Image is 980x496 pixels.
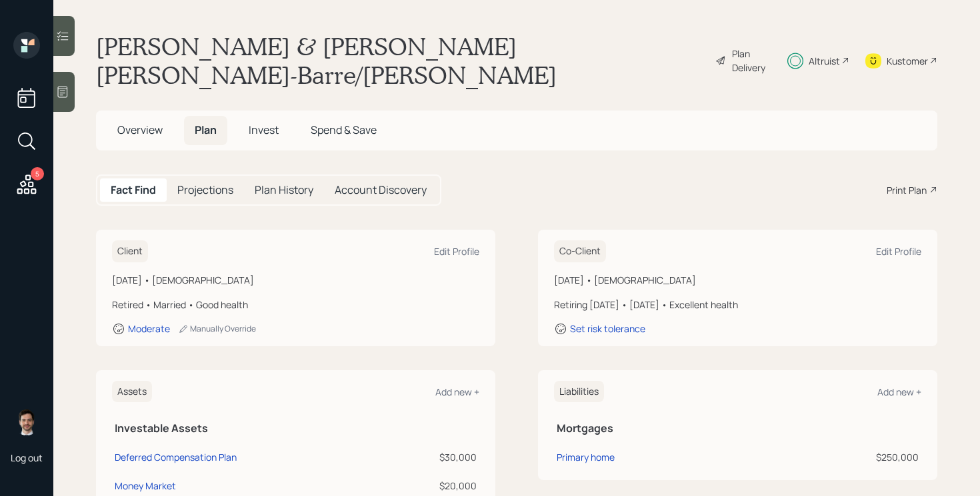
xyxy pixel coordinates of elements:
[178,323,256,334] div: Manually Override
[554,298,921,312] div: Retiring [DATE] • [DATE] • Excellent health
[877,385,921,398] div: Add new +
[809,54,840,68] div: Altruist
[434,245,479,258] div: Edit Profile
[195,123,217,137] span: Plan
[887,54,928,68] div: Kustomer
[111,184,156,196] h5: Fact Find
[96,32,705,89] h1: [PERSON_NAME] & [PERSON_NAME] [PERSON_NAME]-Barre/[PERSON_NAME]
[381,450,477,464] div: $30,000
[554,273,921,287] div: [DATE] • [DEMOGRAPHIC_DATA]
[115,479,176,493] div: Money Market
[31,167,44,180] div: 5
[177,184,233,196] h5: Projections
[554,381,604,403] h6: Liabilities
[11,451,43,464] div: Log out
[112,381,152,403] h6: Assets
[115,450,237,464] div: Deferred Compensation Plan
[249,123,279,137] span: Invest
[311,123,377,137] span: Spend & Save
[381,479,477,493] div: $20,000
[255,184,313,196] h5: Plan History
[112,240,148,262] h6: Client
[128,322,170,335] div: Moderate
[115,422,477,435] h5: Investable Assets
[765,450,919,464] div: $250,000
[117,123,163,137] span: Overview
[557,422,919,435] h5: Mortgages
[876,245,921,258] div: Edit Profile
[335,184,427,196] h5: Account Discovery
[570,322,645,335] div: Set risk tolerance
[112,298,479,312] div: Retired • Married • Good health
[554,240,606,262] h6: Co-Client
[112,273,479,287] div: [DATE] • [DEMOGRAPHIC_DATA]
[887,183,927,197] div: Print Plan
[557,450,615,464] div: Primary home
[13,409,40,435] img: jonah-coleman-headshot.png
[435,385,479,398] div: Add new +
[732,47,770,75] div: Plan Delivery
